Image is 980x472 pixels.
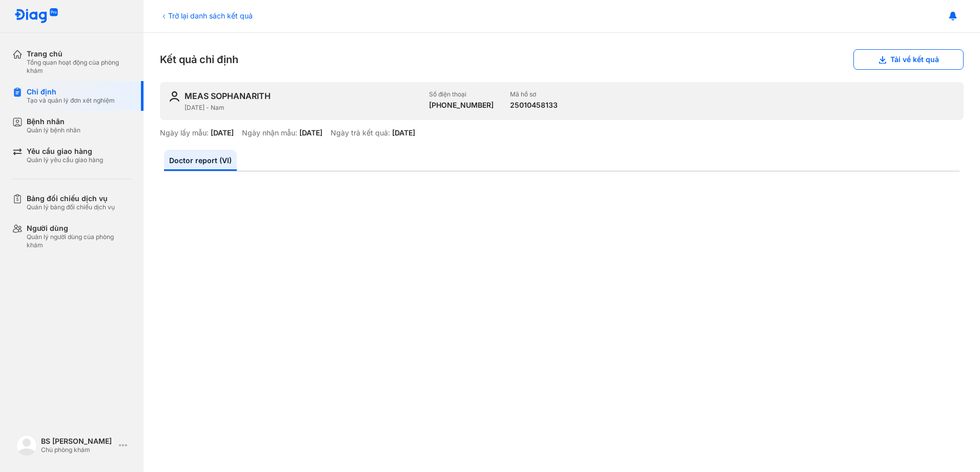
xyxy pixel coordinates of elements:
div: Trang chủ [27,49,131,58]
div: [DATE] [299,128,322,137]
div: Bảng đối chiếu dịch vụ [27,194,115,203]
div: Ngày lấy mẫu: [160,128,209,137]
img: logo [14,8,58,24]
div: BS [PERSON_NAME] [41,437,115,446]
div: [DATE] - Nam [185,104,421,112]
div: Quản lý bảng đối chiếu dịch vụ [27,203,115,211]
div: Yêu cầu giao hàng [27,147,103,156]
div: Mã hồ sơ [510,90,558,99]
div: Kết quả chỉ định [160,49,964,70]
div: Quản lý người dùng của phòng khám [27,233,131,249]
button: Tải về kết quả [853,49,964,70]
div: Tạo và quản lý đơn xét nghiệm [27,96,115,105]
div: MEAS SOPHANARITH [185,90,271,102]
div: Quản lý bệnh nhân [27,126,80,134]
div: [PHONE_NUMBER] [429,101,494,110]
div: 25010458133 [510,101,558,110]
div: Ngày nhận mẫu: [242,128,297,137]
div: Chủ phòng khám [41,446,115,454]
a: Doctor report (VI) [164,150,237,171]
div: [DATE] [392,128,415,137]
img: user-icon [168,90,180,103]
div: Ngày trả kết quả: [331,128,390,137]
div: [DATE] [211,128,234,137]
div: Bệnh nhân [27,117,80,126]
div: Tổng quan hoạt động của phòng khám [27,58,131,75]
div: Số điện thoại [429,90,494,99]
img: logo [16,435,37,456]
div: Trở lại danh sách kết quả [160,10,253,21]
div: Quản lý yêu cầu giao hàng [27,156,103,164]
div: Chỉ định [27,87,115,96]
div: Người dùng [27,224,131,233]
